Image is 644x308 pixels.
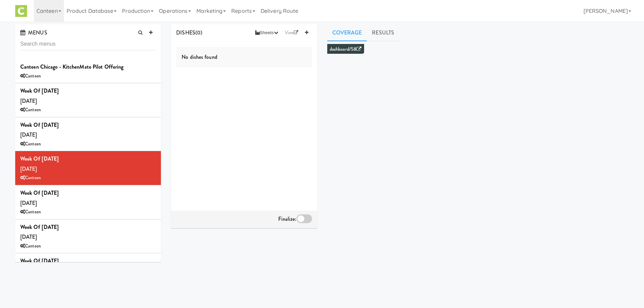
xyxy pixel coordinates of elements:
[20,106,156,114] div: Canteen
[20,87,59,105] span: [DATE]
[20,257,59,265] b: Week of [DATE]
[278,215,296,223] span: Finalize:
[20,121,59,139] span: [DATE]
[20,29,47,37] span: MENUS
[15,219,161,254] li: Week of [DATE][DATE]Canteen
[20,63,123,71] b: Canteen Chicago - KitchenMate Pilot Offering
[20,174,156,182] div: Canteen
[15,83,161,117] li: Week of [DATE][DATE]Canteen
[15,5,27,17] img: Micromart
[15,253,161,287] li: Week of [DATE][DATE]Canteen
[20,257,59,275] span: [DATE]
[20,189,59,197] b: Week of [DATE]
[20,155,59,163] b: Week of [DATE]
[15,185,161,219] li: Week of [DATE][DATE]Canteen
[20,242,156,251] div: Canteen
[330,46,361,53] a: dashboard/58
[252,28,282,38] button: Sheets
[176,47,312,68] div: No dishes found
[20,223,59,231] b: Week of [DATE]
[15,151,161,185] li: Week of [DATE][DATE]Canteen
[20,223,59,241] span: [DATE]
[20,87,59,95] b: Week of [DATE]
[20,208,156,216] div: Canteen
[327,24,367,41] a: Coverage
[20,155,59,173] span: [DATE]
[195,29,202,37] span: (0)
[367,24,399,41] a: Results
[20,140,156,148] div: Canteen
[20,121,59,129] b: Week of [DATE]
[20,189,59,207] span: [DATE]
[15,117,161,151] li: Week of [DATE][DATE]Canteen
[20,72,156,80] div: Canteen
[20,38,156,50] input: Search menus
[282,28,302,38] a: View
[15,59,161,83] li: Canteen Chicago - KitchenMate Pilot OfferingCanteen
[176,29,195,37] span: DISHES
